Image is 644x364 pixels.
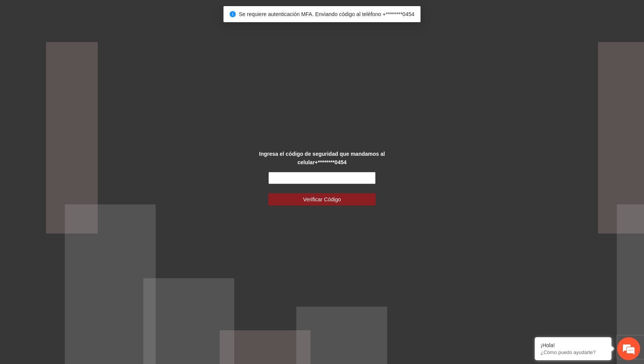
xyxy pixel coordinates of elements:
[230,11,236,17] span: info-circle
[303,195,341,204] span: Verificar Código
[259,151,385,165] strong: Ingresa el código de seguridad que mandamos al celular +********0454
[268,193,376,206] button: Verificar Código
[540,349,606,355] p: ¿Cómo puedo ayudarte?
[239,11,414,17] span: Se requiere autenticación MFA. Enviando código al teléfono +********0454
[540,342,606,348] div: ¡Hola!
